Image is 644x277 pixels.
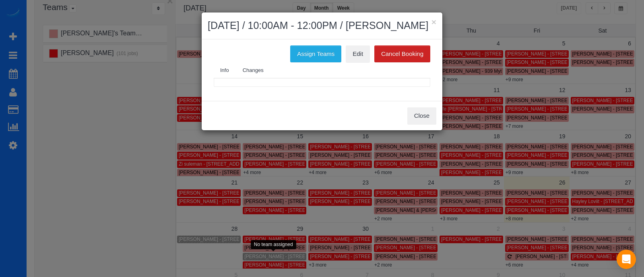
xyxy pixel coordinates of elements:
button: Close [407,107,436,124]
span: Changes [243,67,264,73]
button: Cancel Booking [374,45,430,62]
button: Assign Teams [290,45,341,62]
a: Info [214,62,235,79]
h2: [DATE] / 10:00AM - 12:00PM / [PERSON_NAME] [208,18,436,33]
span: Info [220,67,229,73]
div: No team assigned [251,240,296,249]
button: × [431,18,436,26]
a: Changes [236,62,270,79]
a: Edit [346,45,370,62]
div: Open Intercom Messenger [617,250,636,269]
